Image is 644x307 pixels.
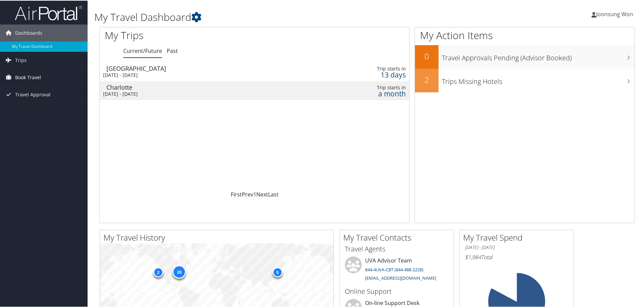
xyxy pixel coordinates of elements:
[105,28,275,42] h1: My Trips
[465,253,481,260] span: $1,984
[365,266,423,272] a: 844-4UVA-CBT (844-488-2228)
[153,267,163,277] div: 2
[415,44,635,68] a: 0Travel Approvals Pending (Advisor Booked)
[345,286,449,296] h3: Online Support
[442,73,635,86] h3: Trips Missing Hotels
[231,190,242,197] a: First
[463,231,574,243] h2: My Travel Spend
[339,65,406,71] div: Trip starts in
[15,86,51,102] span: Travel Approval
[106,84,301,90] div: Charlotte
[272,267,282,277] div: 5
[242,190,253,197] a: Prev
[596,10,633,17] span: Joonsung Won
[365,274,436,280] a: [EMAIL_ADDRESS][DOMAIN_NAME]
[103,71,298,78] div: [DATE] - [DATE]
[591,3,640,24] a: Joonsung Won
[343,231,454,243] h2: My Travel Contacts
[172,265,186,278] div: 26
[103,231,333,243] h2: My Travel History
[15,51,27,68] span: Trips
[339,84,406,90] div: Trip starts in
[15,4,82,20] img: airportal-logo.png
[339,90,406,96] div: a month
[123,47,162,54] a: Current/Future
[339,71,406,77] div: 13 days
[342,256,452,283] li: UVA Advisor Team
[465,253,569,260] h6: Total
[415,68,635,92] a: 2Trips Missing Hotels
[415,28,635,42] h1: My Action Items
[103,90,298,96] div: [DATE] - [DATE]
[167,47,178,54] a: Past
[345,244,449,253] h3: Travel Agents
[94,9,458,24] h1: My Travel Dashboard
[415,73,439,85] h2: 2
[465,244,569,250] h6: [DATE] - [DATE]
[256,190,268,197] a: Next
[442,49,635,62] h3: Travel Approvals Pending (Advisor Booked)
[268,190,279,197] a: Last
[253,190,256,197] a: 1
[15,68,41,85] span: Book Travel
[106,65,301,71] div: [GEOGRAPHIC_DATA]
[415,50,439,61] h2: 0
[15,24,42,41] span: Dashboards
